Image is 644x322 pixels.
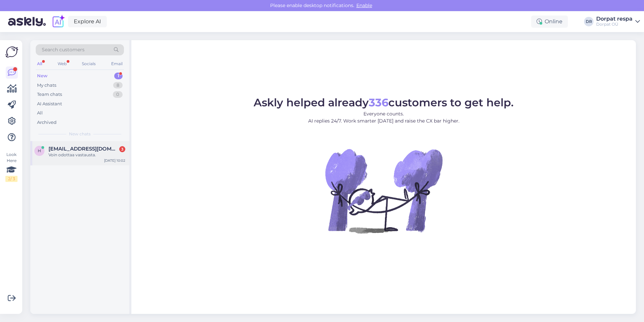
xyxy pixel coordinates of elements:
div: Email [110,59,124,68]
div: Team chats [37,91,62,98]
div: 2 / 3 [5,176,18,182]
span: Search customers [42,46,85,53]
div: Socials [80,59,97,68]
div: Voin odottaa vastausta. [49,152,125,158]
div: 1 [114,73,123,79]
img: Askly Logo [5,46,18,58]
span: Askly helped already customers to get help. [254,96,514,109]
div: All [36,59,43,68]
div: Web [56,59,68,68]
div: [DATE] 10:02 [104,158,125,163]
img: No Chat active [323,130,444,251]
a: Dorpat respaDorpat OÜ [596,16,640,27]
span: h [38,148,41,153]
b: 336 [369,96,388,109]
div: AI Assistant [37,101,62,107]
div: 8 [113,82,123,89]
div: 3 [119,146,125,152]
div: Dorpat OÜ [596,22,633,27]
div: 0 [113,91,123,98]
div: My chats [37,82,56,89]
span: New chats [69,131,91,137]
p: Everyone counts. AI replies 24/7. Work smarter [DATE] and raise the CX bar higher. [254,110,514,125]
div: DR [584,17,593,26]
div: Online [531,16,568,28]
span: Enable [354,2,374,8]
a: Explore AI [68,16,107,27]
div: Dorpat respa [596,16,633,22]
div: Look Here [5,152,18,182]
div: Archived [37,119,57,126]
div: New [37,73,47,79]
span: hannaelisa.akkanen@gmail.com [49,146,119,152]
img: explore-ai [51,15,65,29]
div: All [37,110,43,116]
